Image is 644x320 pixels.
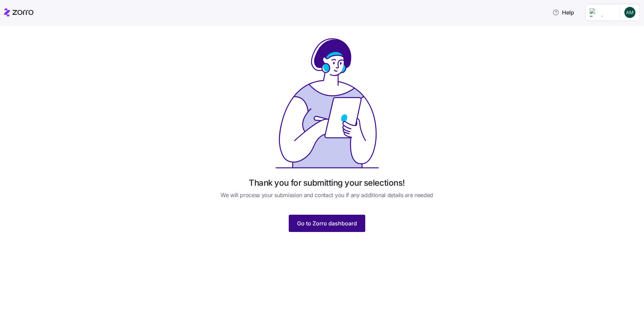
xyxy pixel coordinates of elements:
[547,6,580,19] button: Help
[590,8,614,17] img: Employer logo
[289,215,365,232] button: Go to Zorro dashboard
[297,219,357,227] span: Go to Zorro dashboard
[624,7,635,18] img: 1624847d2ec6c00a1e88fcb7153b4b4c
[221,191,433,200] span: We will process your submission and contact you if any additional details are needed
[552,8,574,17] span: Help
[249,177,405,188] h1: Thank you for submitting your selections!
